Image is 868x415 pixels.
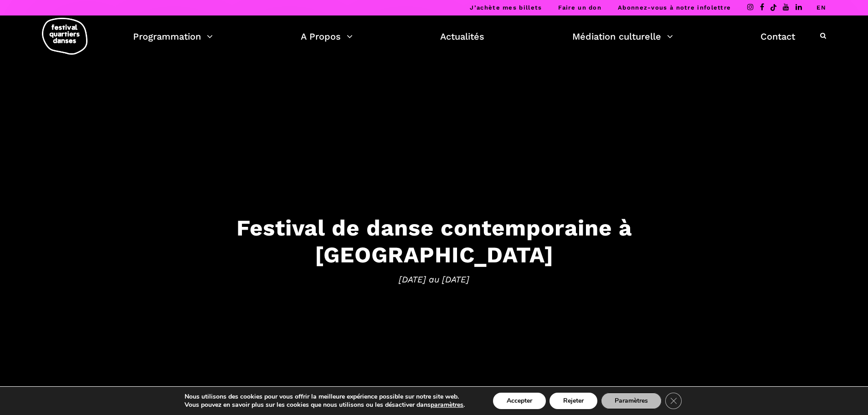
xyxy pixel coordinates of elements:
[301,29,353,44] a: A Propos
[440,29,484,44] a: Actualités
[431,401,463,409] button: paramètres
[558,4,601,11] a: Faire un don
[665,393,682,409] button: Close GDPR Cookie Banner
[42,18,87,55] img: logo-fqd-med
[185,401,465,409] p: Vous pouvez en savoir plus sur les cookies que nous utilisons ou les désactiver dans .
[133,29,213,44] a: Programmation
[152,272,717,286] span: [DATE] au [DATE]
[185,393,465,401] p: Nous utilisons des cookies pour vous offrir la meilleure expérience possible sur notre site web.
[572,29,673,44] a: Médiation culturelle
[152,215,717,268] h3: Festival de danse contemporaine à [GEOGRAPHIC_DATA]
[601,393,662,409] button: Paramètres
[493,393,546,409] button: Accepter
[470,4,542,11] a: J’achète mes billets
[550,393,597,409] button: Rejeter
[760,29,795,44] a: Contact
[817,4,826,11] a: EN
[618,4,731,11] a: Abonnez-vous à notre infolettre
